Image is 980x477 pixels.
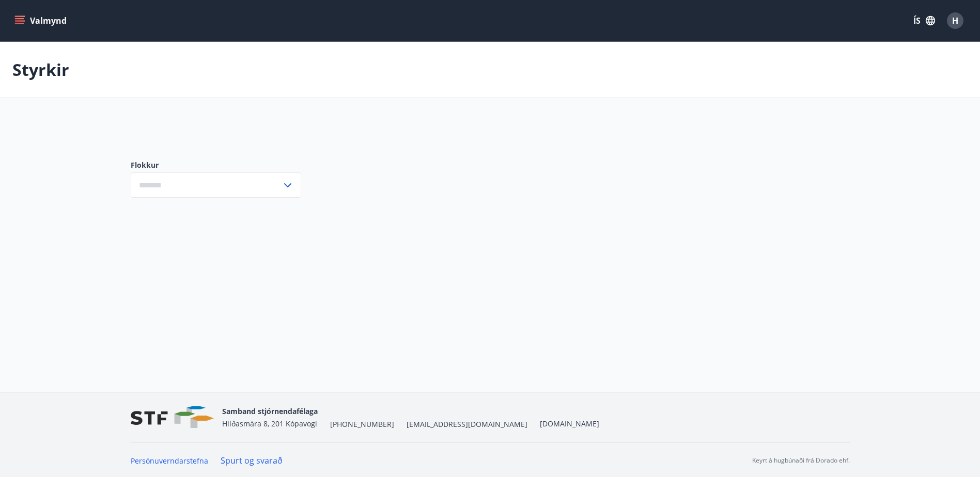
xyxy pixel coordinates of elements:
span: [EMAIL_ADDRESS][DOMAIN_NAME] [407,419,527,430]
span: H [952,15,958,26]
button: H [943,8,968,33]
a: Persónuverndarstefna [131,456,208,466]
p: Styrkir [12,58,69,81]
label: Flokkur [131,160,301,170]
span: Samband stjórnendafélaga [222,406,318,416]
a: Spurt og svarað [221,455,283,466]
span: Hlíðasmára 8, 201 Kópavogi [222,419,317,428]
img: vjCaq2fThgY3EUYqSgpjEiBg6WP39ov69hlhuPVN.png [131,406,214,428]
a: [DOMAIN_NAME] [540,419,599,428]
span: [PHONE_NUMBER] [330,419,394,430]
button: menu [12,11,71,30]
p: Keyrt á hugbúnaði frá Dorado ehf. [752,456,850,465]
button: ÍS [908,11,941,30]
